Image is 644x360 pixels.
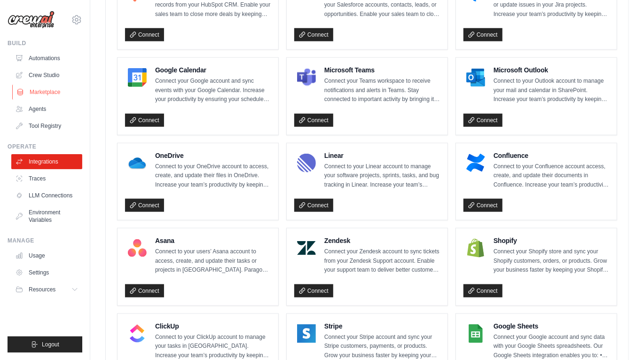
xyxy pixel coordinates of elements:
[494,247,609,275] p: Connect your Shopify store and sync your Shopify customers, orders, or products. Grow your busine...
[297,324,316,343] img: Stripe Logo
[466,239,485,258] img: Shopify Logo
[155,162,271,190] p: Connect to your OneDrive account to access, create, and update their files in OneDrive. Increase ...
[294,199,333,212] a: Connect
[155,151,271,160] h4: OneDrive
[324,236,440,245] h4: Zendesk
[8,237,82,244] div: Manage
[11,248,82,263] a: Usage
[128,324,147,343] img: ClickUp Logo
[11,51,82,66] a: Automations
[125,28,164,41] a: Connect
[8,143,82,150] div: Operate
[155,321,271,331] h4: ClickUp
[125,199,164,212] a: Connect
[8,11,55,29] img: Logo
[324,151,440,160] h4: Linear
[494,236,609,245] h4: Shopify
[125,284,164,297] a: Connect
[11,265,82,280] a: Settings
[324,247,440,275] p: Connect your Zendesk account to sync tickets from your Zendesk Support account. Enable your suppo...
[494,151,609,160] h4: Confluence
[11,188,82,203] a: LLM Connections
[297,239,316,258] img: Zendesk Logo
[297,154,316,172] img: Linear Logo
[11,205,82,227] a: Environment Variables
[494,65,609,75] h4: Microsoft Outlook
[11,118,82,133] a: Tool Registry
[8,337,82,352] button: Logout
[463,114,503,127] a: Connect
[297,68,316,87] img: Microsoft Teams Logo
[12,85,83,100] a: Marketplace
[463,28,503,41] a: Connect
[11,102,82,117] a: Agents
[128,68,147,87] img: Google Calendar Logo
[155,247,271,275] p: Connect to your users’ Asana account to access, create, and update their tasks or projects in [GE...
[294,284,333,297] a: Connect
[42,341,59,348] span: Logout
[324,65,440,75] h4: Microsoft Teams
[11,282,82,297] button: Resources
[128,154,147,172] img: OneDrive Logo
[466,154,485,172] img: Confluence Logo
[8,39,82,47] div: Build
[29,286,55,293] span: Resources
[11,68,82,83] a: Crew Studio
[155,65,271,75] h4: Google Calendar
[494,321,609,331] h4: Google Sheets
[494,162,609,190] p: Connect to your Confluence account access, create, and update their documents in Confluence. Incr...
[466,324,485,343] img: Google Sheets Logo
[11,171,82,186] a: Traces
[463,284,503,297] a: Connect
[466,68,485,87] img: Microsoft Outlook Logo
[155,77,271,104] p: Connect your Google account and sync events with your Google Calendar. Increase your productivity...
[324,77,440,104] p: Connect your Teams workspace to receive notifications and alerts in Teams. Stay connected to impo...
[125,114,164,127] a: Connect
[155,236,271,245] h4: Asana
[463,199,503,212] a: Connect
[324,321,440,331] h4: Stripe
[324,162,440,190] p: Connect to your Linear account to manage your software projects, sprints, tasks, and bug tracking...
[294,28,333,41] a: Connect
[128,239,147,258] img: Asana Logo
[494,77,609,104] p: Connect to your Outlook account to manage your mail and calendar in SharePoint. Increase your tea...
[294,114,333,127] a: Connect
[11,154,82,169] a: Integrations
